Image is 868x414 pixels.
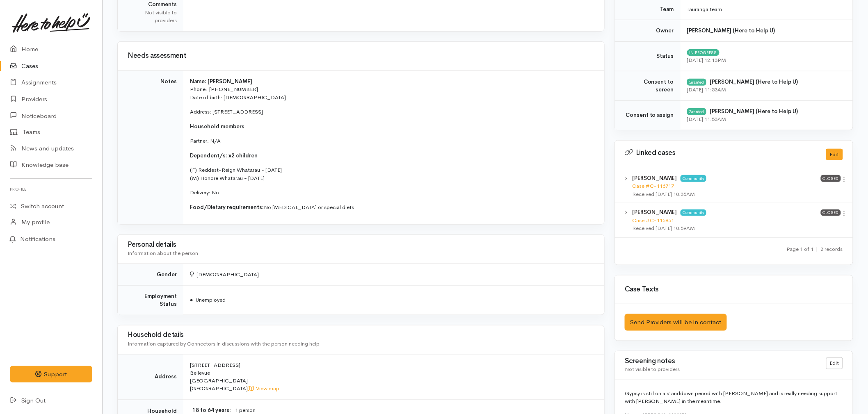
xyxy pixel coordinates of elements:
[632,175,677,182] b: [PERSON_NAME]
[190,296,226,303] span: Unemployed
[625,286,843,293] h3: Case Texts
[625,365,816,373] div: Not visible to providers
[190,137,594,145] p: Partner: N/A
[625,149,816,157] h3: Linked cases
[625,357,816,365] h3: Screening notes
[816,246,818,252] span: |
[248,385,280,392] a: View map
[687,56,843,64] div: [DATE] 12:13PM
[625,390,843,406] p: Gypsy is still on a standdown period with [PERSON_NAME] and is really needing support with [PERSO...
[190,271,259,278] span: [DEMOGRAPHIC_DATA]
[632,190,821,198] div: Received [DATE] 10:35AM
[190,78,252,85] span: Name: [PERSON_NAME]
[190,108,594,116] p: Address: [STREET_ADDRESS]
[128,250,198,257] span: Information about the person
[190,189,594,197] p: Delivery: No
[687,49,720,56] span: In progress
[118,71,183,224] td: Notes
[787,246,843,252] small: Page 1 of 1 2 records
[615,100,681,130] td: Consent to assign
[615,20,681,42] td: Owner
[632,224,821,232] div: Received [DATE] 10:59AM
[821,175,841,182] span: Closed
[615,41,681,71] td: Status
[118,354,183,400] td: Address
[190,203,594,212] p: No [MEDICAL_DATA] or special diets
[128,9,177,25] div: Not visible to providers
[681,209,706,216] span: Community
[687,27,775,34] b: [PERSON_NAME] (Here to Help U)
[687,115,843,123] div: [DATE] 11:53AM
[118,285,183,315] td: Employment Status
[710,78,798,85] b: [PERSON_NAME] (Here to Help U)
[190,166,594,182] p: (F) Reddest-Reign Whatarau - [DATE] (M) Honore Whatarau - [DATE]
[128,331,594,339] h3: Household details
[687,6,722,13] span: Tauranga team
[687,86,843,94] div: [DATE] 11:53AM
[190,204,264,211] span: Food/Dietary requirements:
[681,175,706,182] span: Community
[826,149,843,161] button: Edit
[710,108,798,115] b: [PERSON_NAME] (Here to Help U)
[128,241,594,249] h3: Personal details
[128,340,320,347] span: Information captured by Connectors in discussions with the person needing help
[826,357,843,369] a: Edit
[10,184,92,195] h6: Profile
[190,77,594,102] p: Phone: [PHONE_NUMBER] Date of birth: [DEMOGRAPHIC_DATA]
[128,52,594,60] h3: Needs assessment
[821,209,841,216] span: Closed
[632,182,674,189] a: Case #C-116717
[632,217,674,224] a: Case #C-115851
[615,71,681,100] td: Consent to screen
[190,152,258,159] span: Dependent/s: x2 children
[10,366,92,383] button: Support
[118,264,183,286] td: Gender
[190,362,280,393] span: [STREET_ADDRESS] Bellevue [GEOGRAPHIC_DATA] [GEOGRAPHIC_DATA]
[190,123,244,130] span: Household members
[687,79,706,85] div: Granted
[190,296,193,303] span: ●
[632,209,677,216] b: [PERSON_NAME]
[625,314,727,331] button: Send Providers will be in contact
[687,108,706,115] div: Granted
